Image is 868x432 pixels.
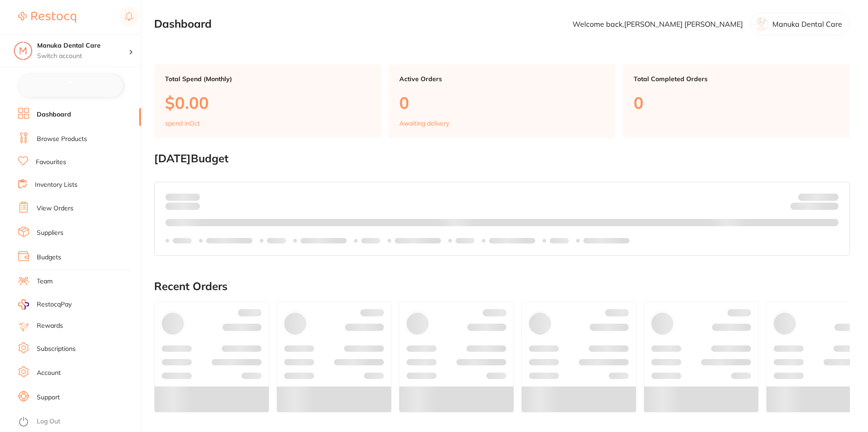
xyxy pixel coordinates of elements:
a: Support [37,393,60,402]
a: Total Spend (Monthly)$0.00spend inOct [154,64,381,138]
img: RestocqPay [18,299,29,310]
strong: $NaN [821,193,839,201]
p: Awaiting delivery [399,120,449,127]
a: View Orders [37,204,73,213]
p: $0.00 [165,93,370,112]
p: Manuka Dental Care [772,20,842,28]
p: Active Orders [399,75,605,83]
p: Labels [456,237,475,244]
a: Inventory Lists [35,180,78,189]
p: Labels extended [583,237,630,244]
a: Active Orders0Awaiting delivery [388,64,616,138]
a: Subscriptions [37,345,76,354]
h4: Manuka Dental Care [37,41,129,50]
img: Manuka Dental Care [14,42,32,60]
p: Labels [173,237,192,244]
p: Switch account [37,52,129,61]
p: Labels extended [301,237,347,244]
a: RestocqPay [18,299,72,310]
p: 0 [399,93,605,112]
strong: $0.00 [184,193,200,201]
img: Restocq Logo [18,12,76,23]
p: Budget: [798,193,839,200]
p: Labels [550,237,569,244]
p: Total Completed Orders [634,75,839,83]
h2: Recent Orders [154,280,850,293]
p: Remaining: [790,201,839,212]
span: RestocqPay [37,300,72,309]
a: Dashboard [37,110,71,119]
a: Suppliers [37,228,63,238]
a: Rewards [37,321,63,330]
a: Account [37,369,61,378]
h2: [DATE] Budget [154,152,850,165]
a: Browse Products [37,135,87,144]
p: spend in Oct [165,120,200,127]
a: Budgets [37,253,61,262]
p: Labels [267,237,286,244]
a: Log Out [37,417,60,426]
h2: Dashboard [154,18,212,30]
p: Labels extended [206,237,252,244]
p: Labels extended [489,237,535,244]
button: Log Out [18,415,138,429]
a: Team [37,277,53,286]
p: month [165,201,200,212]
a: Favourites [36,158,66,167]
p: 0 [634,93,839,112]
a: Restocq Logo [18,7,76,28]
p: Labels [361,237,380,244]
p: Spent: [165,193,200,200]
p: Total Spend (Monthly) [165,75,370,83]
strong: $0.00 [823,204,839,212]
p: Welcome back, [PERSON_NAME] [PERSON_NAME] [572,20,743,28]
a: Total Completed Orders0 [623,64,850,138]
p: Labels extended [395,237,441,244]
